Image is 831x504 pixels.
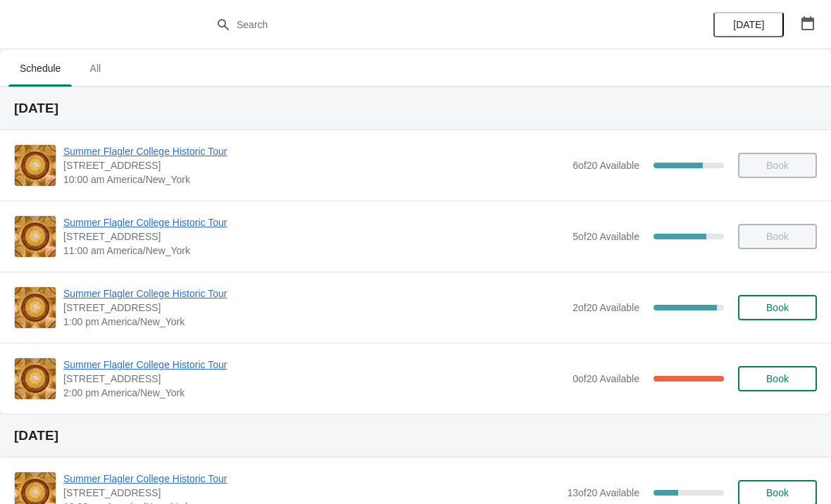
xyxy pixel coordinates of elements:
span: 5 of 20 Available [573,231,639,242]
span: 2 of 20 Available [573,302,639,313]
span: [STREET_ADDRESS] [63,158,566,172]
span: [STREET_ADDRESS] [63,301,566,315]
span: Book [766,373,789,384]
span: Schedule [8,56,72,81]
img: Summer Flagler College Historic Tour | 74 King Street, St. Augustine, FL, USA | 11:00 am America/... [15,216,56,257]
span: 10:00 am America/New_York [63,172,566,187]
span: [STREET_ADDRESS] [63,229,566,244]
span: Summer Flagler College Historic Tour [63,286,566,301]
img: Summer Flagler College Historic Tour | 74 King Street, St. Augustine, FL, USA | 2:00 pm America/N... [15,358,56,399]
span: [STREET_ADDRESS] [63,372,566,386]
span: [STREET_ADDRESS] [63,486,560,500]
span: Book [766,487,789,498]
span: [DATE] [733,19,764,30]
span: Summer Flagler College Historic Tour [63,215,566,229]
input: Search [236,12,623,37]
span: 11:00 am America/New_York [63,244,566,258]
span: 0 of 20 Available [573,373,639,384]
span: Summer Flagler College Historic Tour [63,472,560,486]
img: Summer Flagler College Historic Tour | 74 King Street, St. Augustine, FL, USA | 10:00 am America/... [15,145,56,186]
span: 13 of 20 Available [567,487,639,498]
span: 1:00 pm America/New_York [63,315,566,329]
span: Summer Flagler College Historic Tour [63,358,566,372]
span: 6 of 20 Available [573,160,639,171]
button: Book [738,295,817,320]
span: Book [766,302,789,313]
img: Summer Flagler College Historic Tour | 74 King Street, St. Augustine, FL, USA | 1:00 pm America/N... [15,287,56,328]
span: All [77,56,113,81]
h2: [DATE] [14,101,817,115]
h2: [DATE] [14,429,817,443]
span: Summer Flagler College Historic Tour [63,144,566,158]
span: 2:00 pm America/New_York [63,386,566,400]
button: Book [738,366,817,391]
button: [DATE] [713,12,784,37]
